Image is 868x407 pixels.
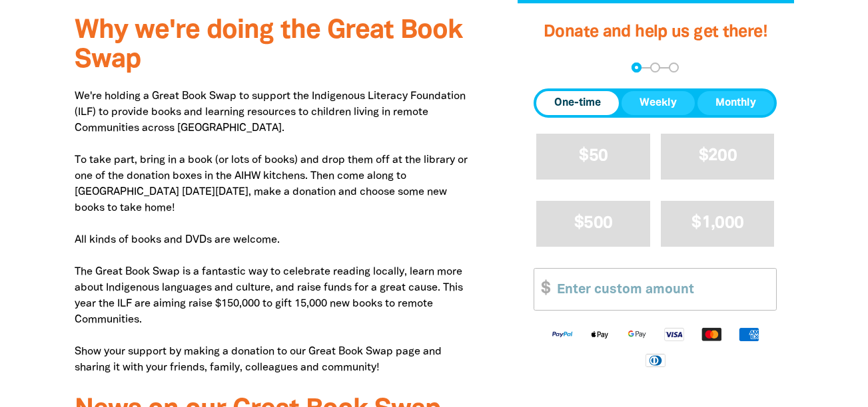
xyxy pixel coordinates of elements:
[534,316,777,378] div: Available payment methods
[655,327,693,342] img: Visa logo
[534,269,550,310] span: $
[632,63,642,72] button: Navigate to step 1 of 3 to enter your donation amount
[554,95,601,111] span: One-time
[536,201,650,247] button: $500
[730,327,767,342] img: American Express logo
[640,95,677,111] span: Weekly
[661,134,775,180] button: $200
[622,91,695,115] button: Weekly
[715,95,756,111] span: Monthly
[75,88,478,376] p: We're holding a Great Book Swap to support the Indigenous Literacy Foundation (ILF) to provide bo...
[697,91,774,115] button: Monthly
[693,327,730,342] img: Mastercard logo
[579,148,608,164] span: $50
[699,148,737,164] span: $200
[534,88,777,118] div: Donation frequency
[544,327,581,342] img: Paypal logo
[536,134,650,180] button: $50
[650,63,660,72] button: Navigate to step 2 of 3 to enter your details
[691,215,743,231] span: $1,000
[581,327,618,342] img: Apple Pay logo
[75,19,462,72] span: Why we're doing the Great Book Swap
[669,63,679,72] button: Navigate to step 3 of 3 to enter your payment details
[548,269,776,310] input: Enter custom amount
[574,215,612,231] span: $500
[618,327,655,342] img: Google Pay logo
[637,352,674,368] img: Diners Club logo
[544,25,767,40] span: Donate and help us get there!
[661,201,775,247] button: $1,000
[536,91,619,115] button: One-time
